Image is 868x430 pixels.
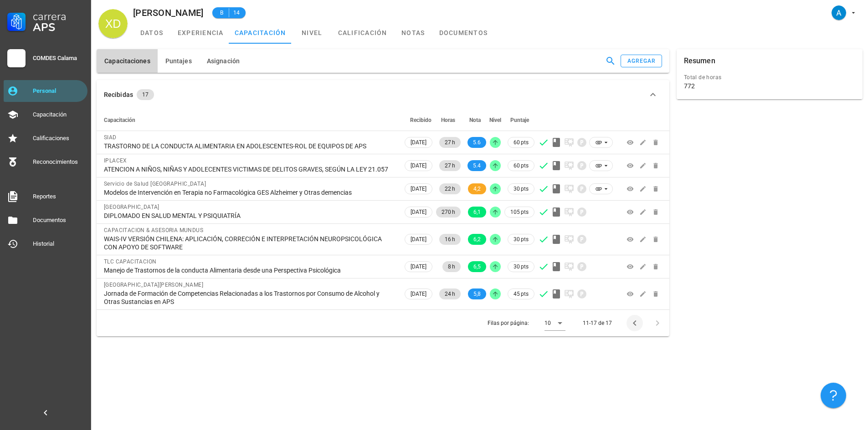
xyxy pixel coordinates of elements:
div: Total de horas [684,73,855,82]
span: Capacitación [104,117,135,123]
span: [DATE] [411,184,426,194]
div: [PERSON_NAME] [133,8,203,18]
span: 16 h [445,234,455,245]
div: ATENCION A NIÑOS, NIÑAS Y ADOLECENTES VICTIMAS DE DELITOS GRAVES, SEGÚN LA LEY 21.057 [104,165,395,173]
div: WAIS-IV VERSIÓN CHILENA: APLICACIÓN, CORRECIÓN E INTERPRETACIÓN NEUROPSICOLÓGICA CON APOYO DE SOF... [104,235,395,251]
button: agregar [621,55,662,67]
span: Servicio de Salud [GEOGRAPHIC_DATA] [104,181,206,187]
th: Puntaje [503,109,536,131]
a: Reportes [4,186,87,207]
div: Filas por página: [488,310,565,336]
span: Nivel [489,117,501,123]
div: Calificaciones [33,135,84,142]
div: agregar [627,58,656,64]
span: Nota [469,117,481,123]
div: Recibidas [104,90,133,100]
span: 105 pts [510,207,529,217]
span: [DATE] [411,207,426,217]
span: CAPACITACION & ASESORIA MUNDUS [104,227,203,233]
div: Carrera [33,11,84,22]
span: TLC CAPACITACION [104,258,156,265]
div: 11-17 de 17 [583,319,612,327]
span: 22 h [445,183,455,194]
div: Reportes [33,193,84,200]
span: 30 pts [514,235,529,244]
a: Personal [4,80,87,102]
div: Capacitación [33,111,84,118]
span: 6,1 [473,207,481,218]
span: 5.6 [473,137,481,148]
span: Asignación [206,57,240,65]
a: documentos [434,22,493,44]
span: [GEOGRAPHIC_DATA] [104,204,159,210]
a: calificación [333,22,393,44]
a: Calificaciones [4,127,87,149]
span: IPLACEX [104,157,127,164]
div: DIPLOMADO EN SALUD MENTAL Y PSIQUIATRÍA [104,212,395,220]
span: Recibido [410,117,431,123]
span: Puntajes [165,57,192,65]
span: 30 pts [514,184,529,193]
span: 17 [142,89,149,100]
span: 4,2 [473,183,481,194]
a: datos [131,22,172,44]
th: Horas [434,109,462,131]
div: APS [33,22,84,33]
a: Documentos [4,209,87,231]
th: Recibido [403,109,434,131]
span: [DATE] [411,289,426,299]
span: 8 h [448,261,455,272]
span: 5,8 [473,288,481,299]
a: experiencia [172,22,229,44]
span: B [218,8,225,17]
a: notas [393,22,434,44]
span: [DATE] [411,234,426,244]
div: Manejo de Trastornos de la conducta Alimentaria desde una Perspectiva Psicológica [104,266,395,274]
span: Puntaje [510,117,529,123]
th: Nivel [488,109,503,131]
div: Jornada de Formación de Competencias Relacionadas a los Trastornos por Consumo de Alcohol y Otras... [104,289,395,306]
span: 14 [233,8,240,17]
span: [DATE] [411,161,426,171]
span: 6,5 [473,261,481,272]
span: XD [105,9,121,38]
div: avatar [98,9,128,38]
div: 10Filas por página: [544,316,565,330]
span: Capacitaciones [104,57,150,65]
span: [DATE] [411,137,426,147]
div: 10 [544,319,551,327]
button: Página anterior [627,315,643,331]
span: 5.4 [473,160,481,171]
span: 27 h [445,160,455,171]
a: capacitación [229,22,292,44]
div: 772 [684,82,695,90]
button: Puntajes [158,49,199,73]
span: 60 pts [514,161,529,170]
span: Horas [441,117,455,123]
a: Historial [4,233,87,255]
span: SIAD [104,134,117,141]
span: 6,2 [473,234,481,245]
div: avatar [832,5,846,20]
div: Historial [33,240,84,248]
div: Documentos [33,217,84,224]
span: 60 pts [514,138,529,147]
span: 27 h [445,137,455,148]
a: nivel [292,22,333,44]
th: Capacitación [97,109,403,131]
button: Capacitaciones [97,49,158,73]
span: 45 pts [514,289,529,298]
button: Asignación [199,49,247,73]
div: COMDES Calama [33,55,84,62]
span: 270 h [442,207,455,218]
div: Resumen [684,49,715,73]
a: Capacitación [4,104,87,126]
div: TRASTORNO DE LA CONDUCTA ALIMENTARIA EN ADOLESCENTES-ROL DE EQUIPOS DE APS [104,142,395,150]
div: Personal [33,87,84,95]
span: 30 pts [514,262,529,271]
th: Nota [462,109,488,131]
span: 24 h [445,288,455,299]
div: Reconocimientos [33,158,84,166]
div: Modelos de Intervención en Terapia no Farmacológica GES Alzheimer y Otras demencias [104,188,395,197]
a: Reconocimientos [4,151,87,173]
